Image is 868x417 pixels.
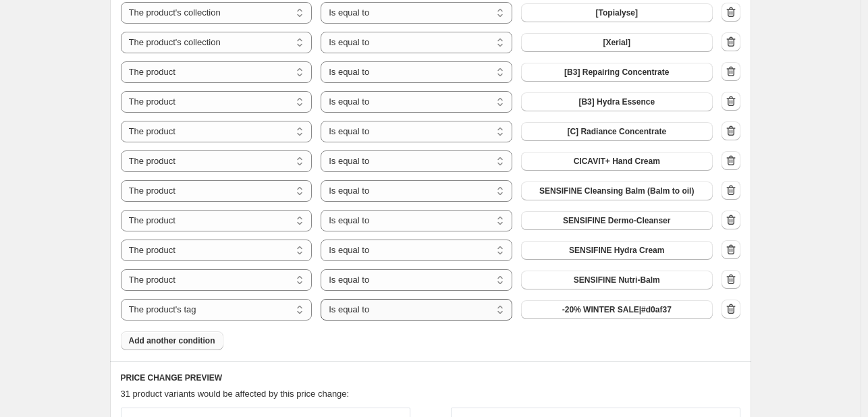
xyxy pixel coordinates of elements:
[521,3,713,22] button: [Topialyse]
[129,335,215,346] span: Add another condition
[564,67,669,78] span: [B3] Repairing Concentrate
[521,241,713,260] button: SENSIFINE Hydra Cream
[521,182,713,200] button: SENSIFINE Cleansing Balm (Balm to oil)
[574,275,660,285] span: SENSIFINE Nutri-Balm
[562,304,672,315] span: -20% WINTER SALE|#d0af37
[521,152,713,171] button: CICAVIT+ Hand Cream
[521,122,713,141] button: [C] Radiance Concentrate
[521,33,713,52] button: [Xerial]
[521,211,713,230] button: SENSIFINE Dermo-Cleanser
[121,331,223,350] button: Add another condition
[578,96,655,107] span: [B3] Hydra Essence
[574,156,660,167] span: CICAVIT+ Hand Cream
[521,300,713,319] button: -20% WINTER SALE|#d0af37
[603,37,630,48] span: [Xerial]
[569,245,664,256] span: SENSIFINE Hydra Cream
[521,92,713,111] button: [B3] Hydra Essence
[121,389,350,399] span: 31 product variants would be affected by this price change:
[596,7,638,18] span: [Topialyse]
[567,126,666,137] span: [C] Radiance Concentrate
[521,271,713,289] button: SENSIFINE Nutri-Balm
[539,186,694,196] span: SENSIFINE Cleansing Balm (Balm to oil)
[563,215,670,226] span: SENSIFINE Dermo-Cleanser
[121,372,740,383] h6: PRICE CHANGE PREVIEW
[521,63,713,82] button: [B3] Repairing Concentrate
